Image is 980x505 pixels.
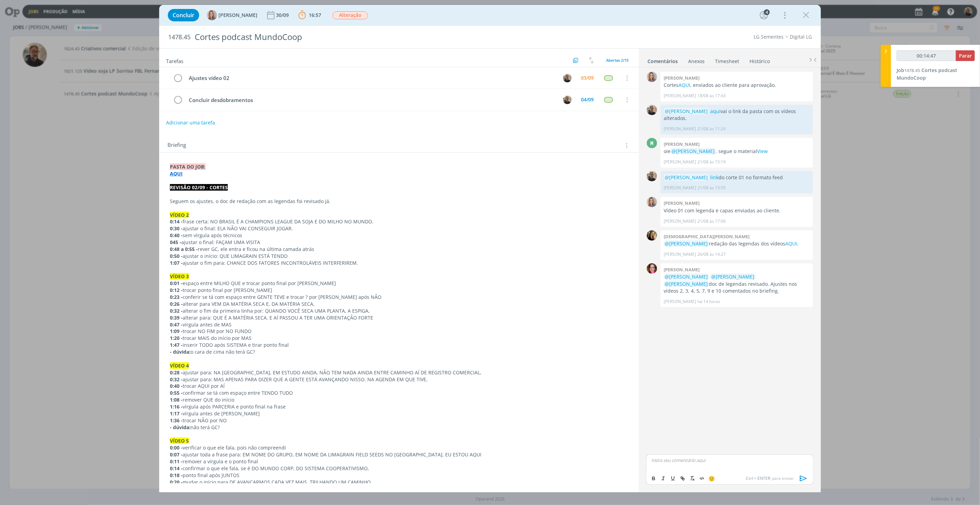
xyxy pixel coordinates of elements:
[647,72,657,82] img: A
[170,163,205,170] strong: PASTA DO JOB:
[904,67,920,73] span: 1478.45
[711,108,721,114] a: aqui
[170,253,183,259] strong: 0:50 -
[647,230,657,241] img: C
[170,410,183,417] strong: 1:17 -
[664,174,809,181] p: do corte 01 no formato feed
[709,475,715,482] span: 🙂
[672,148,715,154] span: @[PERSON_NAME]
[168,9,199,21] button: Concluir
[170,376,183,383] strong: 0:32 -
[647,263,657,274] img: B
[170,335,183,341] strong: 1:20 -
[664,141,700,147] b: [PERSON_NAME]
[170,280,628,287] p: espaço entre MILHO QUE e trocar ponto final por [PERSON_NAME]
[170,321,628,328] p: vírgula antes de MAS
[170,410,628,417] p: vírgula antes de [PERSON_NAME]
[170,396,183,403] strong: 1:08 -
[664,159,696,165] p: [PERSON_NAME]
[563,74,572,82] img: R
[170,301,628,307] p: alterar para VEM DA MATÉRIA SECA E, DA MATÉRIA SECA,
[664,266,700,273] b: [PERSON_NAME]
[664,108,809,122] p: vai o link da pasta com os vídeos alterados.
[170,444,628,451] p: verificar o que ele fala, pois não compreendi
[664,75,700,81] b: [PERSON_NAME]
[170,369,183,376] strong: 0:28 -
[665,174,708,181] span: @[PERSON_NAME]
[664,82,809,89] p: Cortes , enviados ao cliente para aprovação.
[664,299,696,305] p: [PERSON_NAME]
[170,390,628,396] p: confirmar se tá com espaço entre TENDO TUDO
[698,93,726,99] span: 18/08 às 17:43
[698,299,721,305] span: há 14 horas
[297,10,323,21] button: 16:57
[786,240,797,247] a: AQUI
[170,472,183,478] strong: 0:18 -
[170,246,198,252] strong: 0:48 a 0:55 -
[562,94,572,105] button: R
[170,294,183,300] strong: 0:23 -
[170,451,183,458] strong: 0:07 -
[754,33,784,40] a: LG Sementes
[698,218,726,224] span: 21/08 às 17:06
[170,458,183,465] strong: 0:11 -
[606,58,629,63] span: Abertas 2/15
[170,444,183,451] strong: 0:00 -
[711,174,719,181] a: link
[170,273,189,280] strong: VÍDEO 3
[166,117,215,129] button: Adicionar uma tarefa
[170,342,183,348] strong: 1:47 -
[276,13,290,18] div: 30/09
[170,472,628,479] p: ponto final após JUNTOS
[170,390,183,396] strong: 0:55 -
[170,239,628,246] p: ajustar o final: FAÇAM UMA VISITA
[712,273,755,280] span: @[PERSON_NAME]
[170,212,189,218] strong: VÍDEO 2
[170,232,628,239] p: sem vírgula após técnicos
[170,383,183,389] strong: 0:40 -
[758,10,769,21] button: 4
[170,328,183,334] strong: 1:09 -
[562,73,572,83] button: R
[186,96,557,104] div: Concluir desdobramentos
[664,240,809,247] p: redação das legendas dos vídeos .
[170,396,628,403] p: remover QUE do início
[170,301,183,307] strong: 0:26 -
[897,67,957,81] a: Job1478.45Cortes podcast MundoCoop
[170,184,228,191] strong: REVISÃO 02/09 - CORTES
[664,273,809,294] p: doc de legendas revisado. Ajustes nos vídeos 2, 3, 4, 5, 7, 9 e 10 comentados no briefing.
[170,349,628,355] p: o cara de cima não terá GC?
[170,239,181,245] strong: 045 -
[757,148,768,154] a: View
[664,218,696,224] p: [PERSON_NAME]
[170,342,628,349] p: inserir TODO após SISTEMA e tirar ponto final
[581,97,594,102] div: 04/09
[333,11,368,19] span: Alteração
[159,5,821,492] div: dialog
[170,307,183,314] strong: 0:32 -
[309,12,321,18] span: 16:57
[715,55,739,65] a: Timesheet
[749,55,770,65] a: Histórico
[170,417,183,424] strong: 1:36 -
[332,11,368,20] button: Alteração
[746,475,794,482] span: para enviar
[959,52,972,59] span: Parar
[665,273,708,280] span: @[PERSON_NAME]
[664,251,696,257] p: [PERSON_NAME]
[170,383,628,390] p: trocar AQUI por AÍ
[698,185,726,191] span: 21/08 às 15:55
[664,233,750,240] b: [DEMOGRAPHIC_DATA][PERSON_NAME]
[647,197,657,207] img: A
[698,126,726,132] span: 21/08 às 11:24
[170,287,183,293] strong: 0:12 -
[168,33,191,41] span: 1478.45
[665,240,708,247] span: @[PERSON_NAME]
[170,369,628,376] p: ajustar para: NA [GEOGRAPHIC_DATA], EM ESTUDO AINDA, NÃO TEM NADA AINDA ENTRE CAMINHO AÍ DE REGIS...
[664,207,809,214] p: Vídeo 01 com legenda e capas enviadas ao cliente.
[746,475,772,482] span: Ctrl + ENTER
[207,10,217,20] img: A
[647,105,657,115] img: R
[647,138,657,148] div: M
[589,57,594,63] img: arrow-down-up.svg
